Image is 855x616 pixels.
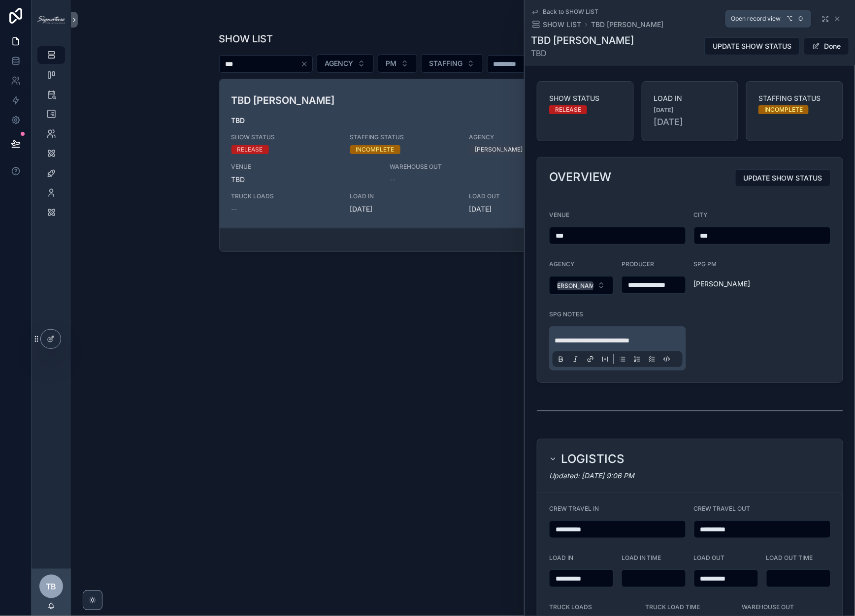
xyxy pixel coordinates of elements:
[758,93,831,103] span: STAFFING STATUS
[735,169,831,187] button: UPDATE SHOW STATUS
[231,204,237,214] span: --
[531,8,598,16] a: Back to SHOW LIST
[744,173,822,183] span: UPDATE SHOW STATUS
[549,276,614,295] button: Select Button
[220,79,707,228] a: TBD [PERSON_NAME]TBDSHOW STATUSRELEASESTAFFING STATUSINCOMPLETEAGENCY[PERSON_NAME]SPG PM[PERSON_N...
[694,554,725,561] span: LOAD OUT
[475,145,523,154] div: [PERSON_NAME]
[231,116,245,124] strong: TBD
[786,15,794,23] span: ⌥
[766,554,813,561] span: LOAD OUT TIME
[764,105,803,114] div: INCOMPLETE
[350,204,457,214] span: [DATE]
[350,192,457,200] span: LOAD IN
[551,281,600,290] div: [PERSON_NAME]
[531,20,581,30] a: SHOW LIST
[543,20,581,30] span: SHOW LIST
[429,59,463,68] span: STAFFING
[549,554,573,561] span: LOAD IN
[219,32,273,46] h1: SHOW LIST
[231,93,536,108] h3: TBD [PERSON_NAME]
[237,145,263,154] div: RELEASE
[543,8,598,16] span: Back to SHOW LIST
[378,54,417,73] button: Select Button
[317,54,374,73] button: Select Button
[694,211,708,218] span: CITY
[549,471,634,480] em: Updated: [DATE] 9:06 PM
[622,260,655,268] span: PRODUCER
[654,115,726,129] span: [DATE]
[37,16,65,24] img: App logo
[386,59,397,68] span: PM
[654,93,726,103] span: LOAD IN
[231,192,338,200] span: TRUCK LOADS
[300,60,312,68] button: Clear
[325,59,354,68] span: AGENCY
[390,163,536,171] span: WAREHOUSE OUT
[350,133,457,141] span: STAFFING STATUS
[713,41,791,51] span: UPDATE SHOW STATUS
[797,15,805,23] span: O
[549,93,622,103] span: SHOW STATUS
[731,15,781,23] span: Open record view
[694,279,751,289] span: [PERSON_NAME]
[591,20,663,30] a: TBD [PERSON_NAME]
[32,39,71,234] div: scrollable content
[531,33,634,47] h1: TBD [PERSON_NAME]
[231,163,378,171] span: VENUE
[549,211,569,218] span: VENUE
[549,260,574,268] span: AGENCY
[421,54,483,73] button: Select Button
[231,175,378,185] span: TBD
[561,451,625,467] h2: LOGISTICS
[549,169,611,185] h2: OVERVIEW
[704,37,800,55] button: UPDATE SHOW STATUS
[646,603,700,611] span: TRUCK LOAD TIME
[469,133,576,141] span: AGENCY
[469,192,576,200] span: LOAD OUT
[694,260,717,268] span: SPG PM
[549,310,583,318] span: SPG NOTES
[549,505,599,512] span: CREW TRAVEL IN
[46,581,57,592] span: TB
[356,145,395,154] div: INCOMPLETE
[742,603,794,611] span: WAREHOUSE OUT
[390,175,395,185] span: --
[694,505,751,512] span: CREW TRAVEL OUT
[531,47,634,59] span: TBD
[654,106,674,114] strong: [DATE]
[549,603,592,611] span: TRUCK LOADS
[231,133,338,141] span: SHOW STATUS
[804,37,849,55] button: Done
[469,204,576,214] span: [DATE]
[622,554,661,561] span: LOAD IN TIME
[555,105,581,114] div: RELEASE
